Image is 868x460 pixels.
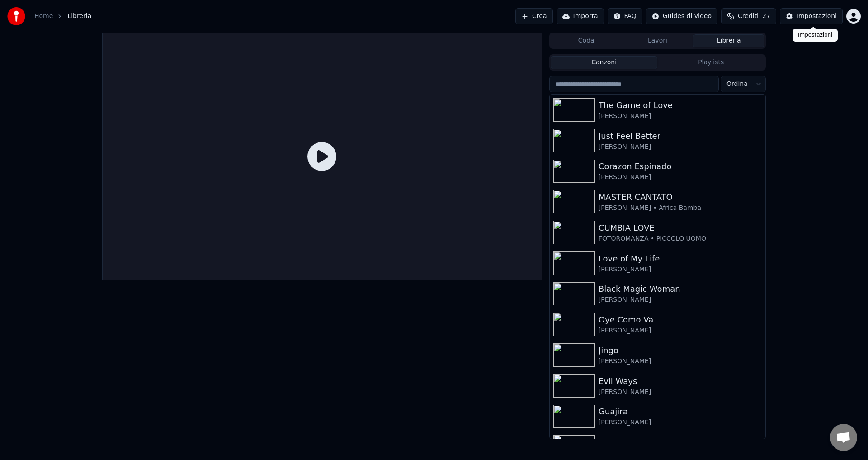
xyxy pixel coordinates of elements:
[599,234,762,243] div: FOTOROMANZA • PICCOLO UOMO
[599,142,762,152] div: [PERSON_NAME]
[721,8,776,24] button: Crediti27
[599,191,762,204] div: MASTER CANTATO
[7,7,25,25] img: youka
[599,99,762,112] div: The Game of Love
[599,130,762,142] div: Just Feel Better
[622,34,693,47] button: Lavori
[599,112,762,121] div: [PERSON_NAME]
[551,56,658,69] button: Canzoni
[793,29,838,42] div: Impostazioni
[693,34,764,47] button: Libreria
[34,12,91,21] nav: breadcrumb
[646,8,717,24] button: Guides di video
[515,8,552,24] button: Crea
[599,326,762,335] div: [PERSON_NAME]
[657,56,764,69] button: Playlists
[599,357,762,366] div: [PERSON_NAME]
[762,12,770,21] span: 27
[551,34,622,47] button: Coda
[780,8,843,24] button: Impostazioni
[599,265,762,274] div: [PERSON_NAME]
[599,204,762,213] div: [PERSON_NAME] • Africa Bamba
[599,313,762,326] div: Oye Como Va
[797,12,837,21] div: Impostazioni
[599,375,762,388] div: Evil Ways
[557,8,604,24] button: Importa
[599,252,762,265] div: Love of My Life
[599,283,762,295] div: Black Magic Woman
[599,418,762,427] div: [PERSON_NAME]
[599,222,762,234] div: CUMBIA LOVE
[830,424,857,451] div: Aprire la chat
[599,173,762,182] div: [PERSON_NAME]
[67,12,91,21] span: Libreria
[34,12,53,21] a: Home
[738,12,759,21] span: Crediti
[599,388,762,397] div: [PERSON_NAME]
[599,295,762,304] div: [PERSON_NAME]
[599,405,762,418] div: Guajira
[599,436,762,449] div: Smooth
[608,8,642,24] button: FAQ
[726,80,748,89] span: Ordina
[599,160,762,173] div: Corazon Espinado
[599,344,762,357] div: Jingo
